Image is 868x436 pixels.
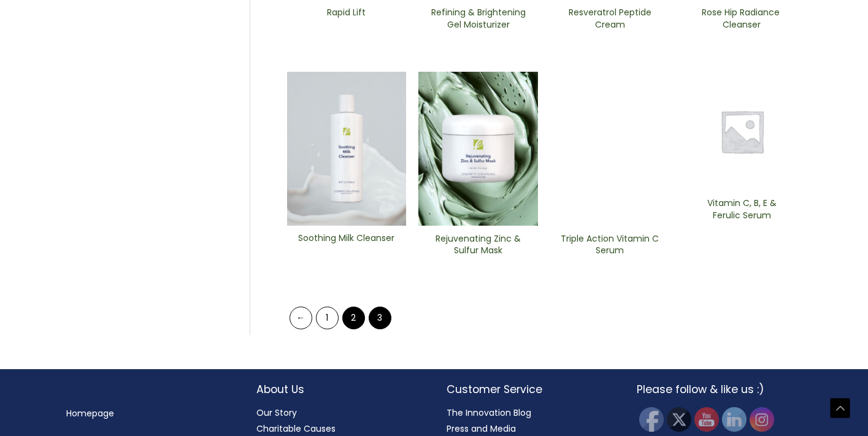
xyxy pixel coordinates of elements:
[429,233,528,261] a: Rejuvenating Zinc & Sulfur ​Mask
[429,7,528,34] a: Refining & Brightening Gel Moisturizer
[561,7,659,34] a: Resveratrol Peptide Cream
[418,72,538,226] img: Rejuvenating Zinc & Sulfur ​Mask
[693,197,791,221] h2: Vitamin C, B, E & Ferulic Serum
[561,233,659,261] a: Triple Action ​Vitamin C ​Serum
[682,72,802,191] img: Placeholder
[256,381,422,397] h2: About Us
[369,307,391,329] span: Page 3
[256,407,297,419] a: Our Story
[287,72,407,226] img: Soothing Milk Cleanser
[447,381,612,397] h2: Customer Service
[297,7,396,30] h2: Rapid Lift
[637,381,802,397] h2: Please follow & like us :)
[256,423,336,435] a: Charitable Causes
[693,7,791,30] h2: Rose Hip Radiance ​Cleanser
[66,407,114,419] a: Homepage
[693,7,791,34] a: Rose Hip Radiance ​Cleanser
[447,407,531,419] a: The Innovation Blog
[693,197,791,225] a: Vitamin C, B, E & Ferulic Serum
[316,307,339,329] a: Page 1
[297,232,396,260] a: Soothing Milk Cleanser
[667,407,691,432] img: Twitter
[639,407,664,432] img: Facebook
[561,233,659,256] h2: Triple Action ​Vitamin C ​Serum
[561,7,659,30] h2: Resveratrol Peptide Cream
[290,307,312,329] a: ←
[447,423,516,435] a: Press and Media
[297,7,396,34] a: Rapid Lift
[429,233,528,256] h2: Rejuvenating Zinc & Sulfur ​Mask
[297,232,396,256] h2: Soothing Milk Cleanser
[550,72,670,226] img: Triple Action ​Vitamin C ​Serum
[287,306,802,335] nav: Product Pagination
[429,7,528,30] h2: Refining & Brightening Gel Moisturizer
[66,405,232,421] nav: Menu
[342,307,365,329] a: Page 2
